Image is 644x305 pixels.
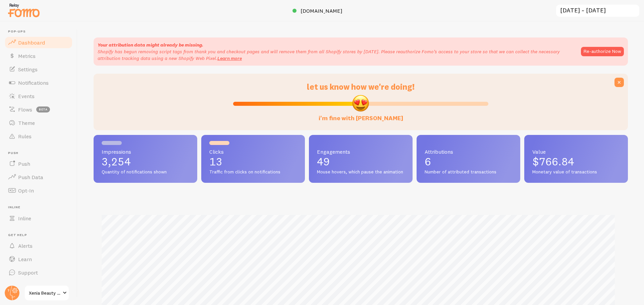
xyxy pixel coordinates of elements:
[36,106,50,112] span: beta
[18,133,32,140] span: Rules
[317,169,405,175] span: Mouse hovers, which pause the animation
[319,108,403,122] label: i'm fine with [PERSON_NAME]
[217,55,242,61] a: Learn more
[8,29,73,34] span: Pop-ups
[317,156,405,167] p: 49
[98,48,574,62] p: Shopify has begun removing script tags from thank you and checkout pages and will remove them fro...
[7,2,41,19] img: fomo-relay-logo-orange.svg
[581,47,624,56] button: Re-authorize Now
[425,156,512,167] p: 6
[18,53,36,59] span: Metrics
[4,130,73,143] a: Rules
[4,184,73,197] a: Opt-In
[18,187,34,194] span: Opt-In
[18,174,43,180] span: Push Data
[8,233,73,237] span: Get Help
[18,66,38,73] span: Settings
[4,63,73,76] a: Settings
[8,151,73,155] span: Push
[317,149,405,154] span: Engagements
[18,242,33,249] span: Alerts
[4,89,73,103] a: Events
[307,82,415,92] span: let us know how we're doing!
[209,149,297,154] span: Clicks
[4,76,73,89] a: Notifications
[4,157,73,170] a: Push
[98,42,203,48] strong: Your attribution data might already be missing.
[532,155,574,168] span: $766.84
[18,93,35,99] span: Events
[18,106,32,113] span: Flows
[4,212,73,225] a: Inline
[18,120,35,126] span: Theme
[532,149,620,154] span: Value
[18,160,30,167] span: Push
[24,285,69,301] a: Xenia Beauty Labs
[425,169,512,175] span: Number of attributed transactions
[352,94,370,112] img: emoji.png
[4,36,73,49] a: Dashboard
[18,215,31,222] span: Inline
[102,156,189,167] p: 3,254
[18,256,32,262] span: Learn
[425,149,512,154] span: Attributions
[4,49,73,63] a: Metrics
[4,252,73,266] a: Learn
[532,169,620,175] span: Monetary value of transactions
[18,269,38,276] span: Support
[4,170,73,184] a: Push Data
[29,289,61,297] span: Xenia Beauty Labs
[209,156,297,167] p: 13
[18,79,49,86] span: Notifications
[4,103,73,116] a: Flows beta
[4,116,73,130] a: Theme
[4,239,73,252] a: Alerts
[102,149,189,154] span: Impressions
[209,169,297,175] span: Traffic from clicks on notifications
[8,205,73,210] span: Inline
[18,39,45,46] span: Dashboard
[102,169,189,175] span: Quantity of notifications shown
[4,266,73,279] a: Support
